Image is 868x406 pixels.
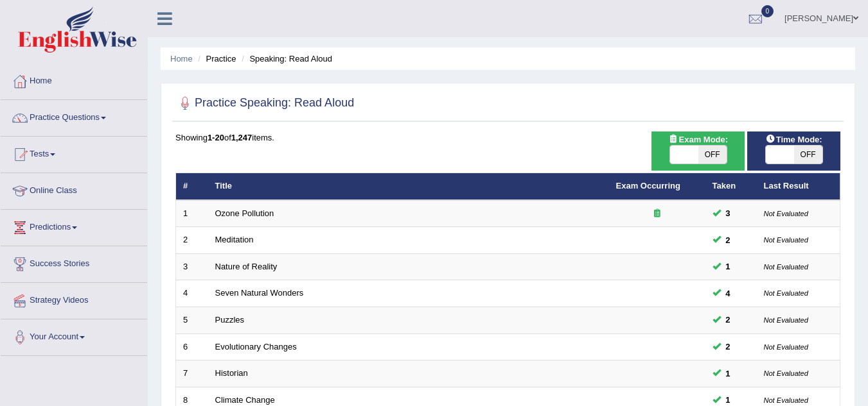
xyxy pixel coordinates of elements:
a: Success Stories [1,246,147,278]
div: Showing of items. [175,131,840,144]
td: 3 [176,253,208,280]
span: You can still take this question [721,260,736,273]
span: You can still take this question [721,233,736,247]
a: Strategy Videos [1,283,147,315]
span: Exam Mode: [663,133,732,146]
li: Practice [195,53,236,65]
a: Ozone Pollution [215,208,274,218]
td: 2 [176,227,208,254]
span: 0 [761,5,774,17]
b: 1-20 [208,133,224,142]
a: Predictions [1,210,147,242]
h2: Practice Speaking: Read Aloud [175,94,354,113]
a: Historian [215,368,248,378]
a: Online Class [1,173,147,205]
li: Speaking: Read Aloud [238,53,332,65]
span: Time Mode: [761,133,828,146]
th: Last Result [757,173,840,200]
td: 1 [176,200,208,227]
a: Puzzles [215,315,245,325]
a: Evolutionary Changes [215,342,297,351]
small: Not Evaluated [764,369,808,377]
a: Meditation [215,235,254,244]
td: 7 [176,360,208,387]
td: 5 [176,307,208,334]
a: Nature of Reality [215,262,278,271]
span: OFF [698,146,727,164]
span: You can still take this question [721,340,736,353]
small: Not Evaluated [764,263,808,271]
small: Not Evaluated [764,210,808,217]
span: You can still take this question [721,287,736,300]
span: You can still take this question [721,313,736,326]
th: Taken [705,173,757,200]
a: Your Account [1,319,147,351]
td: 6 [176,334,208,360]
a: Practice Questions [1,100,147,132]
span: OFF [794,146,822,164]
div: Show exams occurring in exams [651,131,745,171]
small: Not Evaluated [764,343,808,351]
td: 4 [176,280,208,307]
small: Not Evaluated [764,396,808,404]
th: # [176,173,208,200]
a: Climate Change [215,395,275,405]
span: You can still take this question [721,367,736,380]
a: Home [170,54,193,63]
b: 1,247 [231,133,252,142]
div: Exam occurring question [616,208,698,220]
a: Seven Natural Wonders [215,288,304,298]
th: Title [208,173,609,200]
a: Home [1,63,147,96]
small: Not Evaluated [764,236,808,244]
small: Not Evaluated [764,289,808,297]
a: Exam Occurring [616,181,680,190]
small: Not Evaluated [764,316,808,324]
a: Tests [1,137,147,169]
span: You can still take this question [721,207,736,220]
